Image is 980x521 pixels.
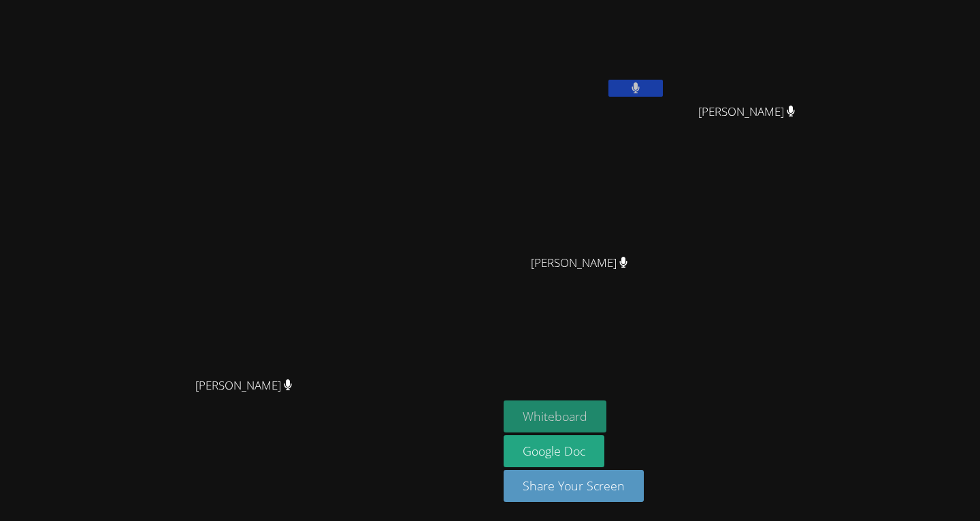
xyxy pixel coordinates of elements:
[504,470,644,502] button: Share Your Screen
[698,102,796,122] span: [PERSON_NAME]
[195,376,293,396] span: [PERSON_NAME]
[531,253,628,273] span: [PERSON_NAME]
[504,435,604,467] a: Google Doc
[504,400,606,432] button: Whiteboard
